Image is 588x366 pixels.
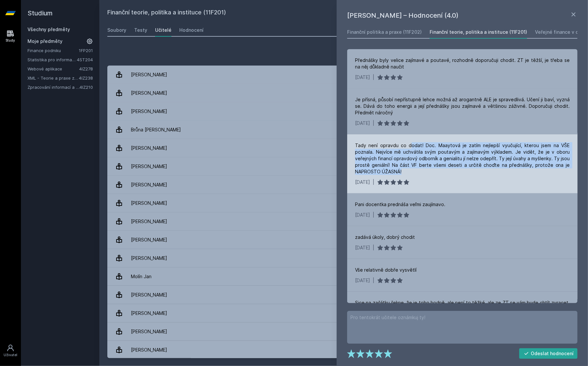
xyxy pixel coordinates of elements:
[355,142,570,175] div: Tady není opravdu co dodat! Doc. Maaytová je zatím nejlepší vyučující, kterou jsem na VŠE poznala...
[355,96,570,116] div: Je přísná, působí nepřístupně lehce možná až arogantně ALE je spravedlivá. Učení ji baví, vyzná s...
[131,325,167,338] div: [PERSON_NAME]
[355,234,415,241] div: zadává úkoly, dobrý chodit
[373,120,374,126] div: |
[131,288,167,301] div: [PERSON_NAME]
[107,249,580,267] a: [PERSON_NAME] 4 hodnocení 3.5
[27,47,79,54] a: Finance podniku
[1,341,20,361] a: Uživatel
[134,27,147,33] div: Testy
[107,176,580,194] a: [PERSON_NAME] 1 hodnocení 4.0
[79,75,93,81] a: 4IZ238
[27,56,77,63] a: Statistika pro informatiky
[107,212,580,231] a: [PERSON_NAME] 63 hodnocení 4.0
[519,348,578,359] button: Odeslat hodnocení
[179,27,204,33] div: Hodnocení
[107,24,126,37] a: Soubory
[107,304,580,322] a: [PERSON_NAME] 7 hodnocení 4.3
[4,353,17,357] div: Uživatel
[355,244,370,251] div: [DATE]
[107,231,580,249] a: [PERSON_NAME] 36 hodnocení 3.1
[6,38,15,43] div: Study
[27,27,70,32] a: Všechny předměty
[134,24,147,37] a: Testy
[107,27,126,33] div: Soubory
[79,66,93,71] a: 4IZ278
[155,24,171,37] a: Učitelé
[107,322,580,341] a: [PERSON_NAME] 2 hodnocení 3.5
[80,85,93,90] a: 4IZ210
[27,75,79,81] a: XML - Teorie a praxe značkovacích jazyků
[131,87,167,100] div: [PERSON_NAME]
[107,121,580,139] a: Brůna [PERSON_NAME]
[77,57,93,62] a: 4ST204
[373,212,374,218] div: |
[79,48,93,53] a: 1FP201
[355,179,370,185] div: [DATE]
[355,277,370,284] div: [DATE]
[373,179,374,185] div: |
[107,102,580,121] a: [PERSON_NAME] 2 hodnocení 1.5
[131,270,151,283] div: Molín Jan
[355,120,370,126] div: [DATE]
[107,341,580,359] a: [PERSON_NAME] 4 hodnocení 3.3
[131,252,167,265] div: [PERSON_NAME]
[27,38,62,45] span: Moje předměty
[107,84,580,102] a: [PERSON_NAME]
[373,277,374,284] div: |
[107,66,580,84] a: [PERSON_NAME] 1 hodnocení 5.0
[107,286,580,304] a: [PERSON_NAME] 7 hodnocení 5.0
[131,142,167,155] div: [PERSON_NAME]
[27,66,79,72] a: Webové aplikace
[131,123,181,136] div: Brůna [PERSON_NAME]
[131,68,167,81] div: [PERSON_NAME]
[27,84,80,90] a: Zpracování informací a znalostí
[131,160,167,173] div: [PERSON_NAME]
[131,215,167,228] div: [PERSON_NAME]
[107,139,580,157] a: [PERSON_NAME] 6 hodnocení 3.5
[155,27,171,33] div: Učitelé
[1,26,20,46] a: Study
[131,343,167,356] div: [PERSON_NAME]
[355,201,445,208] div: Pani docentka prednáša veľmi zaujímavo.
[131,233,167,246] div: [PERSON_NAME]
[107,194,580,212] a: [PERSON_NAME] 1 hodnocení 5.0
[355,74,370,81] div: [DATE]
[131,307,167,320] div: [PERSON_NAME]
[373,244,374,251] div: |
[131,105,167,118] div: [PERSON_NAME]
[373,74,374,81] div: |
[131,197,167,210] div: [PERSON_NAME]
[355,299,570,319] div: Sice na začátku řekne, že je toho hodně, ale není to těžké, ale ze ZT se vám bude chtít zvracet. ...
[107,267,580,286] a: Molín Jan 1 hodnocení 5.0
[355,267,417,273] div: Vše relativně dobře vysvětlí
[355,57,570,70] div: Přednášky byly velice zajímavé a poutavé, rozhodně doporučuji chodit. ZT je těžší, je třeba se na...
[131,178,167,191] div: [PERSON_NAME]
[107,8,507,18] h2: Finanční teorie, politika a instituce (11F201)
[355,212,370,218] div: [DATE]
[107,157,580,176] a: [PERSON_NAME] 3 hodnocení 3.3
[179,24,204,37] a: Hodnocení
